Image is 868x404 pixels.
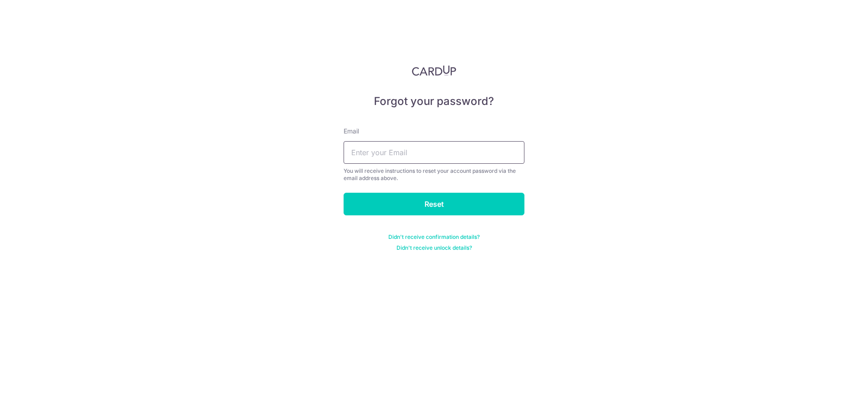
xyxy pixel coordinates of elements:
[396,244,472,252] a: Didn't receive unlock details?
[344,167,524,182] div: You will receive instructions to reset your account password via the email address above.
[344,193,524,215] input: Reset
[412,65,456,76] img: CardUp Logo
[388,233,480,241] a: Didn't receive confirmation details?
[344,141,524,164] input: Enter your Email
[344,94,524,109] h5: Forgot your password?
[344,127,359,136] label: Email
